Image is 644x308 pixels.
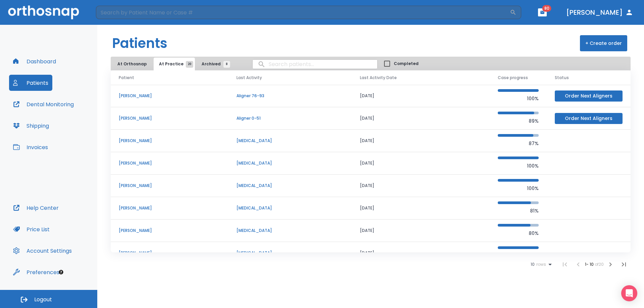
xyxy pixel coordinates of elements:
span: Case progress [498,75,528,81]
span: Completed [394,61,419,67]
p: [MEDICAL_DATA] [236,205,344,211]
button: Order Next Aligners [555,90,623,102]
p: [PERSON_NAME] [119,250,220,256]
span: Patient [119,75,134,81]
input: search [253,58,377,71]
span: 8 [223,61,230,68]
span: of 20 [595,261,604,267]
p: 87% [498,139,539,147]
button: Dental Monitoring [9,96,78,112]
button: Patients [9,75,52,91]
p: 89% [498,117,539,125]
p: 80% [498,229,539,237]
td: [DATE] [352,152,490,175]
button: Price List [9,221,54,237]
img: Orthosnap [8,5,79,19]
button: [PERSON_NAME] [563,6,636,18]
p: [PERSON_NAME] [119,93,220,99]
td: [DATE] [352,175,490,197]
span: 80 [542,5,551,12]
p: [MEDICAL_DATA] [236,183,344,189]
span: 10 [531,262,535,267]
button: + Create order [580,35,627,51]
button: Account Settings [9,243,76,259]
p: [PERSON_NAME] [119,205,220,211]
div: tabs [112,58,233,70]
p: [PERSON_NAME] [119,160,220,166]
input: Search by Patient Name or Case # [96,6,510,19]
button: Invoices [9,139,52,155]
button: Dashboard [9,53,60,69]
td: [DATE] [352,220,490,242]
td: [DATE] [352,107,490,130]
td: [DATE] [352,242,490,264]
button: Shipping [9,118,53,134]
span: Status [555,75,569,81]
span: Logout [34,296,52,303]
p: 81% [498,207,539,215]
button: At Orthosnap [112,58,152,70]
td: [DATE] [352,85,490,107]
p: [PERSON_NAME] [119,115,220,121]
p: 100% [498,162,539,170]
p: [PERSON_NAME] [119,138,220,144]
p: [MEDICAL_DATA] [236,250,344,256]
p: Aligner 76-93 [236,93,344,99]
span: rows [535,262,546,267]
button: Help Center [9,200,63,216]
p: [PERSON_NAME] [119,228,220,234]
p: [MEDICAL_DATA] [236,160,344,166]
span: At Practice [159,61,190,67]
p: [MEDICAL_DATA] [236,138,344,144]
td: [DATE] [352,197,490,220]
button: Order Next Aligners [555,113,623,124]
span: Archived [202,61,227,67]
span: Last Activity [236,75,262,81]
button: Preferences [9,264,63,280]
p: 100% [498,252,539,260]
p: 100% [498,184,539,192]
span: 1 - 10 [585,261,595,267]
td: [DATE] [352,130,490,152]
div: Open Intercom Messenger [621,285,637,301]
p: [MEDICAL_DATA] [236,228,344,234]
p: 100% [498,95,539,103]
div: Tooltip anchor [58,269,64,275]
span: Last Activity Date [360,75,397,81]
span: 20 [186,61,193,68]
p: Aligner 0-51 [236,115,344,121]
h1: Patients [112,33,167,53]
p: [PERSON_NAME] [119,183,220,189]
